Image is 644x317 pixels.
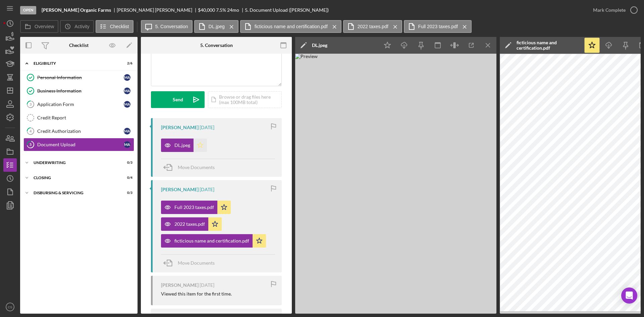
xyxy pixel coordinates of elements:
div: 2 / 6 [120,61,132,65]
span: $40,000 [198,7,215,13]
button: Overview [20,20,58,33]
label: Activity [74,24,89,29]
div: M A [124,141,130,148]
text: CS [8,305,12,309]
tspan: 3 [30,102,32,106]
a: 3Application FormMA [23,98,134,111]
div: Send [173,91,183,108]
time: 2025-09-15 03:25 [200,187,214,192]
label: Full 2023 taxes.pdf [418,24,458,29]
div: Underwriting [34,161,116,165]
div: [PERSON_NAME] [PERSON_NAME] [117,7,198,13]
div: Checklist [69,43,89,48]
button: DL.jpeg [161,139,207,152]
button: 5. Conversation [141,20,193,33]
button: CS [3,300,17,314]
button: 2022 taxes.pdf [161,217,222,231]
button: ficticious name and certification.pdf [240,20,341,33]
label: Checklist [110,24,129,29]
div: ficticious name and certification.pdf [517,40,580,51]
button: Full 2023 taxes.pdf [161,201,231,214]
div: Credit Report [37,115,134,120]
div: M A [124,88,130,94]
div: 0 / 4 [120,176,132,180]
label: DL.jpeg [209,24,225,29]
button: Activity [60,20,94,33]
button: ficticious name and certification.pdf [161,234,266,248]
button: 2022 taxes.pdf [343,20,402,33]
div: M A [124,74,130,81]
div: DL.jpeg [312,43,327,48]
div: 5. Conversation [200,43,233,48]
span: Move Documents [178,260,215,266]
div: M A [124,128,130,135]
div: Open [20,6,36,14]
div: M A [124,101,130,108]
div: Eligibility [34,61,116,65]
a: Credit Report [23,111,134,124]
a: Personal InformationMA [23,71,134,84]
div: Closing [34,176,116,180]
div: [PERSON_NAME] [161,187,199,192]
button: DL.jpeg [194,20,238,33]
label: 5. Conversation [155,24,188,29]
tspan: 4 [30,129,32,133]
button: Checklist [96,20,133,33]
a: 4Credit AuthorizationMA [23,124,134,138]
time: 2025-09-15 03:26 [200,125,214,130]
div: Personal Information [37,75,124,80]
button: Mark Complete [586,3,641,17]
div: Disbursing & Servicing [34,191,116,195]
div: DL.jpeg [174,143,190,148]
div: 0 / 3 [120,191,132,195]
div: 5. Document Upload ([PERSON_NAME]) [245,7,329,13]
div: [PERSON_NAME] [161,125,199,130]
time: 2025-09-15 03:24 [200,282,214,288]
label: Overview [35,24,54,29]
button: Move Documents [161,255,221,271]
div: Mark Complete [593,3,626,17]
div: Application Form [37,102,124,107]
b: [PERSON_NAME] Organic Farms [42,7,111,13]
div: 24 mo [227,7,239,13]
label: 2022 taxes.pdf [358,24,388,29]
label: ficticious name and certification.pdf [255,24,328,29]
img: Preview [295,54,496,314]
tspan: 5 [30,142,32,147]
button: Full 2023 taxes.pdf [404,20,472,33]
div: ficticious name and certification.pdf [174,238,249,244]
a: Business InformationMA [23,84,134,98]
div: 0 / 3 [120,161,132,165]
div: 2022 taxes.pdf [174,221,205,227]
div: Viewed this item for the first time. [161,291,232,297]
span: Move Documents [178,164,215,170]
div: Document Upload [37,142,124,147]
div: Credit Authorization [37,128,124,134]
div: 7.5 % [216,7,226,13]
div: Open Intercom Messenger [621,287,637,304]
div: [PERSON_NAME] [161,282,199,288]
div: Full 2023 taxes.pdf [174,205,214,210]
button: Send [151,91,205,108]
button: Move Documents [161,159,221,176]
a: 5Document UploadMA [23,138,134,151]
div: Business Information [37,88,124,94]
